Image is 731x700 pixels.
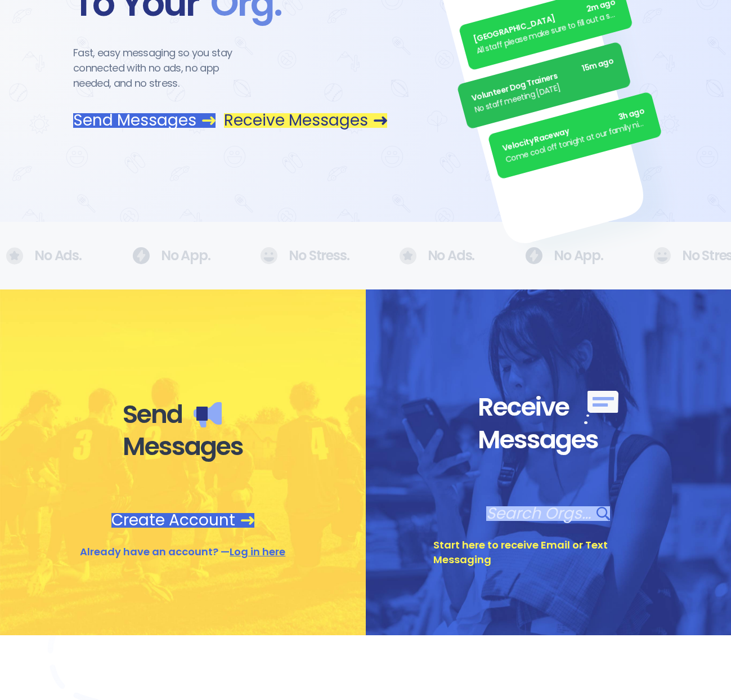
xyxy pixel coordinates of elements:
a: Send Messages [73,113,216,128]
a: Receive Messages [224,113,387,128]
div: Receive [478,391,618,424]
span: 3h ago [617,105,646,124]
a: Create Account [111,513,254,528]
div: No Stress. [653,247,725,264]
div: No App. [525,247,586,264]
div: Send [123,399,243,430]
img: No Ads. [653,247,671,264]
div: No App. [132,247,193,264]
img: No Ads. [525,247,542,264]
div: Start here to receive Email or Text Messaging [433,538,664,567]
img: No Ads. [6,247,23,265]
div: No Ads. [400,247,458,265]
div: No Stress. [260,247,331,264]
div: Messages [123,431,243,462]
img: No Ads. [260,247,277,264]
div: No staff meeting [DATE] [474,66,618,116]
a: Search Orgs… [486,506,610,521]
div: Fast, easy messaging so you stay connected with no ads, no app needed, and no stress. [73,45,253,91]
img: Send messages [194,402,222,427]
a: Log in here [230,545,285,559]
div: Come cool off tonight at our family night BBQ/cruise. All you can eat food and drinks included! O... [505,117,649,166]
div: Velocity Raceway [501,105,646,155]
div: No Ads. [6,247,65,265]
img: No Ads. [132,247,150,264]
img: No Ads. [400,247,416,265]
span: 15m ago [581,55,615,75]
div: Volunteer Dog Trainers [470,55,615,105]
div: Already have an account? — [80,545,285,559]
div: Messages [478,424,618,456]
img: Receive messages [584,391,618,424]
div: All staff please make sure to fill out a separate timesheet for the all staff meetings. [476,8,620,57]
